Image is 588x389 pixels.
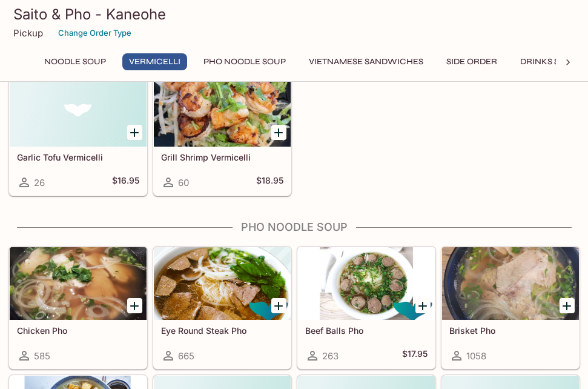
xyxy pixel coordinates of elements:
button: Add Brisket Pho [560,298,575,313]
a: Eye Round Steak Pho665 [153,247,291,369]
button: Side Order [440,53,504,70]
div: Chicken Pho [10,247,147,320]
h5: Beef Balls Pho [305,325,428,336]
p: Pickup [13,27,43,39]
h5: $17.95 [402,348,428,363]
h5: Eye Round Steak Pho [161,325,283,336]
h5: Garlic Tofu Vermicelli [17,152,139,162]
a: Brisket Pho1058 [441,247,580,369]
button: Vietnamese Sandwiches [302,53,430,70]
div: Brisket Pho [442,247,579,320]
button: Add Grill Shrimp Vermicelli [271,125,286,140]
button: Add Beef Balls Pho [415,298,431,313]
h3: Saito & Pho - Kaneohe [13,5,575,24]
div: Garlic Tofu Vermicelli [10,74,147,147]
h5: Chicken Pho [17,325,139,336]
button: Add Eye Round Steak Pho [271,298,286,313]
span: 263 [322,350,339,362]
button: Add Chicken Pho [127,298,142,313]
button: Vermicelli [122,53,187,70]
button: Change Order Type [53,24,137,42]
h5: $16.95 [112,175,139,190]
a: Garlic Tofu Vermicelli26$16.95 [9,73,147,196]
h5: Brisket Pho [449,325,572,336]
button: Pho Noodle Soup [197,53,292,70]
a: Beef Balls Pho263$17.95 [297,247,435,369]
button: Noodle Soup [38,53,113,70]
a: Chicken Pho585 [9,247,147,369]
div: Eye Round Steak Pho [154,247,291,320]
span: 1058 [466,350,486,362]
h4: Pho Noodle Soup [8,221,580,234]
span: 26 [34,177,45,188]
span: 665 [178,350,194,362]
h5: Grill Shrimp Vermicelli [161,152,283,162]
div: Beef Balls Pho [298,247,435,320]
h5: $18.95 [256,175,283,190]
span: 585 [34,350,50,362]
span: 60 [178,177,189,188]
a: Grill Shrimp Vermicelli60$18.95 [153,73,291,196]
div: Grill Shrimp Vermicelli [154,74,291,147]
button: Add Garlic Tofu Vermicelli [127,125,142,140]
